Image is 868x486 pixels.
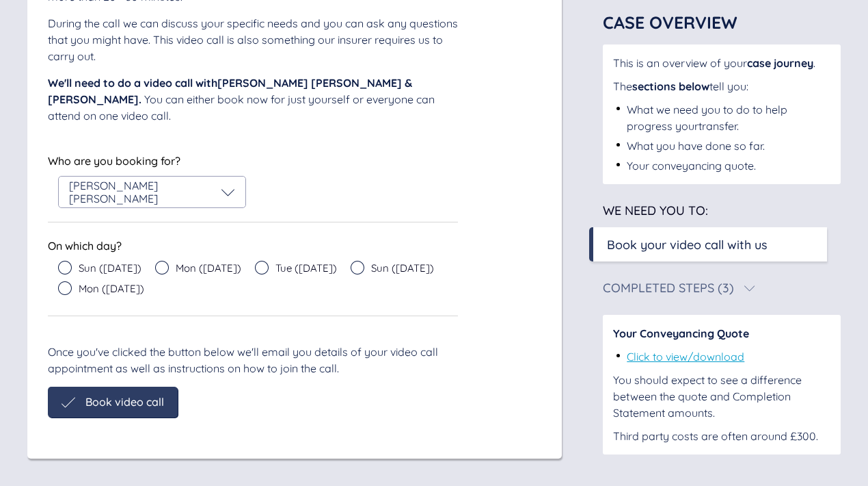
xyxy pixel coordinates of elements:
[613,327,749,340] span: Your Conveyancing Quote
[371,263,434,273] span: Sun ([DATE])
[48,239,122,253] span: On which day?
[48,76,412,106] span: We'll need to do a video call with [PERSON_NAME] [PERSON_NAME] & [PERSON_NAME] .
[627,138,765,154] div: What you have done so far.
[603,12,737,33] span: Case Overview
[613,428,830,444] div: Third party costs are often around £300.
[48,15,458,64] div: During the call we can discuss your specific needs and you can ask any questions that you might h...
[603,203,708,218] span: We need you to:
[603,282,734,294] div: Completed Steps (3)
[607,235,768,254] div: Book your video call with us
[613,78,830,94] div: The tell you:
[627,101,830,134] div: What we need you to do to help progress your transfer .
[79,283,144,294] span: Mon ([DATE])
[48,75,458,124] div: You can either book now for just yourself or everyone can attend on one video call.
[85,396,164,408] span: Book video call
[48,154,180,168] span: Who are you booking for?
[627,157,756,174] div: Your conveyancing quote.
[69,179,158,205] span: [PERSON_NAME] [PERSON_NAME]
[627,350,744,363] a: Click to view/download
[176,263,241,273] span: Mon ([DATE])
[613,55,830,71] div: This is an overview of your .
[48,344,458,376] div: Once you've clicked the button below we'll email you details of your video call appointment as we...
[632,79,709,93] span: sections below
[747,56,813,70] span: case journey
[275,263,337,273] span: Tue ([DATE])
[79,263,141,273] span: Sun ([DATE])
[613,372,830,421] div: You should expect to see a difference between the quote and Completion Statement amounts.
